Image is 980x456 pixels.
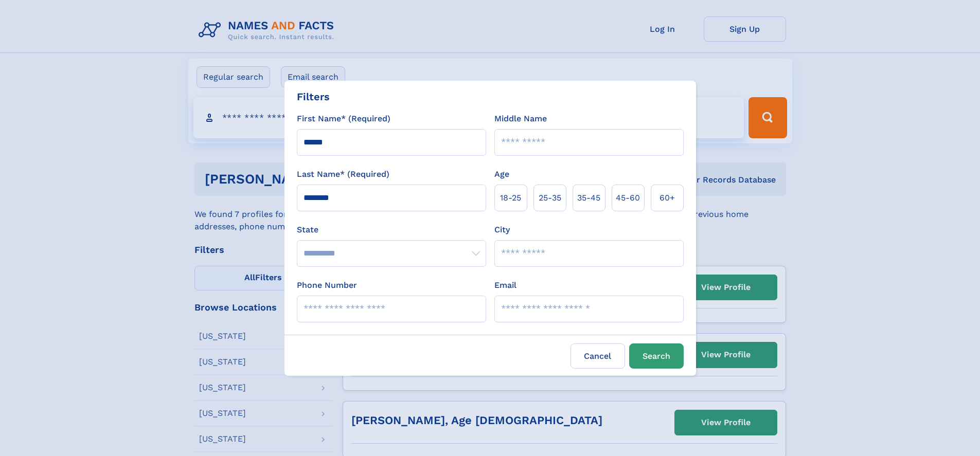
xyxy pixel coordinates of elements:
button: Search [629,343,684,369]
label: First Name* (Required) [297,113,390,125]
label: Phone Number [297,279,357,291]
label: Age [494,168,509,180]
div: Filters [297,89,330,104]
span: 60+ [660,192,675,204]
span: 18‑25 [500,192,521,204]
label: Cancel [571,343,625,369]
label: City [494,224,510,236]
span: 35‑45 [577,192,600,204]
span: 45‑60 [616,192,640,204]
label: State [297,224,486,236]
label: Last Name* (Required) [297,168,389,180]
label: Email [494,279,516,291]
label: Middle Name [494,113,547,125]
span: 25‑35 [539,192,561,204]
